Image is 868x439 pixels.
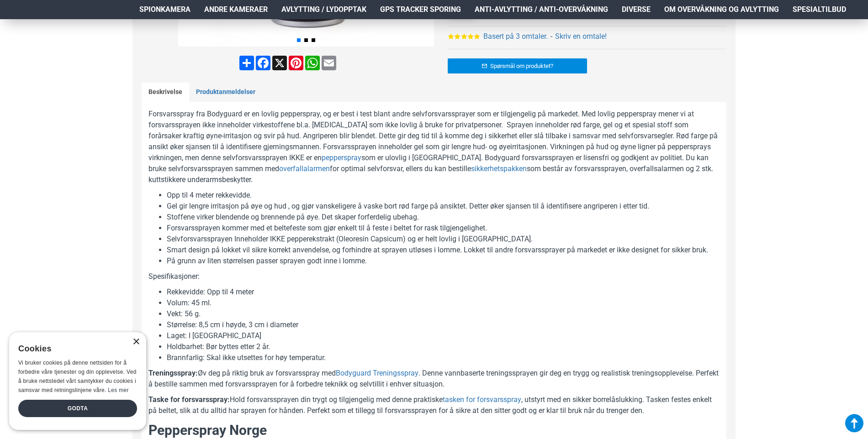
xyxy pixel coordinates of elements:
[142,83,189,102] a: Beskrivelse
[139,4,191,15] span: Spionkamera
[167,256,720,267] li: På grunn av liten størrelsen passer sprayen godt inne i lomme.
[18,400,137,417] div: Godta
[167,308,720,319] li: Vekt: 56 g.
[108,387,128,393] a: Les mer, opens a new window
[279,163,330,174] a: overfallalarmen
[255,56,271,70] a: Facebook
[148,271,720,282] p: Spesifikasjoner:
[167,245,720,256] li: Smart design på lokket vil sikre korrekt anvendelse, og forhindre at sprayen utløses i lomme. Lok...
[189,83,262,102] a: Produktanmeldelser
[238,56,255,70] a: Share
[167,223,720,234] li: Forsvarssprayen kommer med et beltefeste som gjør enkelt til å feste i beltet for rask tilgjengel...
[148,109,720,185] p: Forsvarsspray fra Bodyguard er en lovlig pepperspray, og er best i test blant andre selvforsvarss...
[312,38,315,42] span: Go to slide 3
[304,38,308,42] span: Go to slide 2
[148,368,720,390] p: Øv deg på riktig bruk av forsvarsspray med . Denne vannbaserte treningssprayen gir deg en trygg o...
[555,31,607,42] a: Skriv en omtale!
[483,31,548,42] a: Basert på 3 omtaler.
[380,4,461,15] span: GPS Tracker Sporing
[322,152,361,163] a: pepperspray
[167,234,720,245] li: Selvforsvarssprayen Inneholder IKKE pepperekstrakt (Oleoresin Capsicum) og er helt lovlig i [GEOG...
[167,298,720,308] li: Volum: 45 ml.
[148,394,720,416] p: Hold forsvarssprayen din trygt og tilgjengelig med denne praktiske , utstyrt med en sikker borrel...
[148,369,198,377] b: Treningsspray:
[167,330,720,341] li: Laget: I [GEOGRAPHIC_DATA]
[471,163,527,174] a: sikkerhetspakken
[18,360,137,393] span: Vi bruker cookies på denne nettsiden for å forbedre våre tjenester og din opplevelse. Ved å bruke...
[664,4,779,15] span: Om overvåkning og avlytting
[336,368,418,379] a: Bodyguard Treningsspray
[167,341,720,352] li: Holdbarhet: Bør byttes etter 2 år.
[148,395,230,404] b: Taske for forsvarsspray:
[167,190,720,201] li: Opp til 4 meter rekkevidde.
[271,56,288,70] a: X
[321,56,337,70] a: Email
[550,32,552,41] b: -
[448,58,587,73] a: Spørsmål om produktet?
[167,352,720,363] li: Brannfarlig: Skal ikke utsettes for høy temperatur.
[475,4,608,15] span: Anti-avlytting / Anti-overvåkning
[18,339,131,359] div: Cookies
[793,4,846,15] span: Spesialtilbud
[167,287,720,298] li: Rekkevidde: Opp til 4 meter
[297,38,301,42] span: Go to slide 1
[281,4,366,15] span: Avlytting / Lydopptak
[167,201,720,212] li: Gel gir lengre irritasjon på øye og hud , og gjør vanskeligere å vaske bort rød farge på ansiktet...
[304,56,321,70] a: WhatsApp
[288,56,304,70] a: Pinterest
[167,319,720,330] li: Størrelse: 8,5 cm i høyde, 3 cm i diameter
[204,4,268,15] span: Andre kameraer
[167,212,720,223] li: Stoffene virker blendende og brennende på øye. Det skaper forferdelig ubehag.
[443,394,521,405] a: tasken for forsvarsspray
[132,339,139,345] div: Close
[622,4,651,15] span: Diverse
